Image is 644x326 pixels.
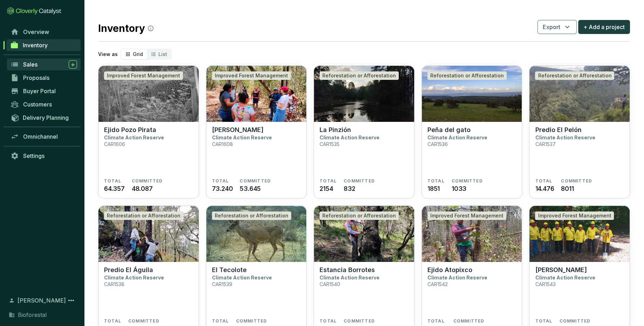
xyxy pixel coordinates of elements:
[422,206,522,262] img: Ejido Atopixco
[320,184,333,193] span: 2154
[98,66,199,122] img: Ejido Pozo Pirata
[212,184,233,193] span: 73.240
[18,311,47,319] span: Bioforestal
[206,66,307,122] img: Ejido Gavilanes
[320,281,340,287] p: CAR1540
[535,281,555,287] p: CAR1543
[583,23,625,31] span: + Add a project
[561,178,592,184] span: COMMITTED
[23,61,37,68] span: Sales
[7,131,81,143] a: Omnichannel
[535,134,595,140] p: Climate Action Reserve
[535,266,587,274] p: [PERSON_NAME]
[212,134,272,140] p: Climate Action Reserve
[206,206,307,262] img: El Tecolote
[98,51,118,58] p: View as
[427,275,487,280] p: Climate Action Reserve
[104,141,125,147] p: CAR1606
[7,26,81,38] a: Overview
[236,318,267,324] span: COMMITTED
[320,141,340,147] p: CAR1535
[7,150,81,162] a: Settings
[320,211,399,220] div: Reforestation or Afforestation
[7,98,81,110] a: Customers
[23,42,48,49] span: Inventory
[104,275,164,280] p: Climate Action Reserve
[535,318,552,324] span: TOTAL
[104,211,183,220] div: Reforestation or Afforestation
[559,318,590,324] span: COMMITTED
[212,211,291,220] div: Reforestation or Afforestation
[453,318,485,324] span: COMMITTED
[427,211,506,220] div: Improved Forest Management
[23,28,49,35] span: Overview
[320,178,337,184] span: TOTAL
[104,266,153,274] p: Predio El Águila
[212,178,229,184] span: TOTAL
[23,133,58,140] span: Omnichannel
[452,184,466,193] span: 1033
[314,206,414,262] img: Estancia Borrotes
[535,184,554,193] span: 14.476
[535,275,595,280] p: Climate Action Reserve
[212,126,263,134] p: [PERSON_NAME]
[212,71,291,80] div: Improved Forest Management
[320,275,379,280] p: Climate Action Reserve
[314,65,415,199] a: La Pinzión Reforestation or AfforestationLa PinziónClimate Action ReserveCAR1535TOTAL2154COMMITTE...
[320,266,375,274] p: Estancia Borrotes
[7,58,81,70] a: Sales
[206,65,307,199] a: Ejido GavilanesImproved Forest Management[PERSON_NAME]Climate Action ReserveCAR1608TOTAL73.240COM...
[535,126,581,134] p: Predio El Pelón
[23,101,52,108] span: Customers
[104,126,156,134] p: Ejido Pozo Pirata
[23,152,44,159] span: Settings
[7,39,81,51] a: Inventory
[7,112,81,123] a: Delivery Planning
[535,178,552,184] span: TOTAL
[452,178,483,184] span: COMMITTED
[104,71,183,80] div: Improved Forest Management
[132,184,153,193] span: 48.087
[344,318,375,324] span: COMMITTED
[427,318,445,324] span: TOTAL
[344,184,355,193] span: 832
[543,23,560,31] span: Export
[23,88,56,95] span: Buyer Portal
[212,318,229,324] span: TOTAL
[128,318,159,324] span: COMMITTED
[320,71,399,80] div: Reforestation or Afforestation
[529,206,630,262] img: Ejido Malila
[427,134,487,140] p: Climate Action Reserve
[578,20,630,34] button: + Add a project
[427,141,448,147] p: CAR1536
[158,51,167,57] span: List
[535,71,614,80] div: Reforestation or Afforestation
[212,275,272,280] p: Climate Action Reserve
[529,66,630,122] img: Predio El Pelón
[104,134,164,140] p: Climate Action Reserve
[240,184,261,193] span: 53.645
[422,66,522,122] img: Peña del gato
[98,21,153,36] h2: Inventory
[23,74,49,81] span: Proposals
[121,49,172,60] div: segmented control
[422,65,522,199] a: Peña del gatoReforestation or AfforestationPeña del gatoClimate Action ReserveCAR1536TOTAL1851COM...
[18,296,66,305] span: [PERSON_NAME]
[535,211,614,220] div: Improved Forest Management
[427,178,445,184] span: TOTAL
[427,266,472,274] p: Ejido Atopixco
[320,126,351,134] p: La Pinzión
[212,266,247,274] p: El Tecolote
[427,184,440,193] span: 1851
[529,65,630,199] a: Predio El PelónReforestation or AfforestationPredio El PelónClimate Action ReserveCAR1537TOTAL14....
[132,178,163,184] span: COMMITTED
[104,178,121,184] span: TOTAL
[320,318,337,324] span: TOTAL
[133,51,143,57] span: Grid
[537,20,577,34] button: Export
[104,184,125,193] span: 64.357
[427,126,471,134] p: Peña del gato
[314,66,414,122] img: La Pinzión
[98,206,199,262] img: Predio El Águila
[427,281,448,287] p: CAR1542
